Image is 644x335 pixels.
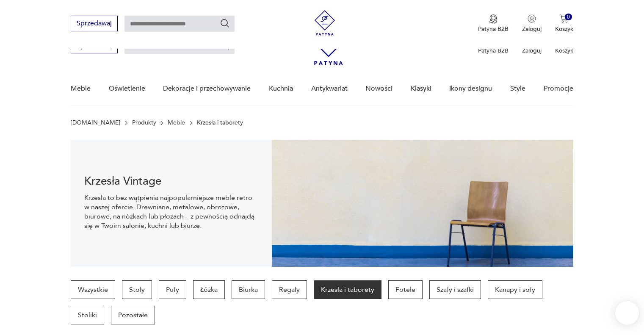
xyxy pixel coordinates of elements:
a: Wszystkie [71,280,115,299]
img: Ikona koszyka [560,14,568,23]
img: Patyna - sklep z meblami i dekoracjami vintage [312,10,337,36]
p: Koszyk [555,25,573,33]
p: Koszyk [555,47,573,55]
button: Szukaj [220,18,230,28]
a: Łóżka [193,280,225,299]
a: Pozostałe [111,306,155,324]
a: Krzesła i taborety [314,280,381,299]
a: Sprzedawaj [71,21,118,27]
a: Regały [272,280,307,299]
a: Biurka [232,280,265,299]
a: Nowości [365,72,392,105]
a: Pufy [159,280,186,299]
div: 0 [565,14,572,21]
img: bc88ca9a7f9d98aff7d4658ec262dcea.jpg [272,140,573,267]
a: Kuchnia [269,72,293,105]
h1: Krzesła Vintage [84,176,258,186]
p: Patyna B2B [478,25,509,33]
a: Fotele [388,280,423,299]
img: Ikonka użytkownika [528,14,536,23]
a: Oświetlenie [109,72,145,105]
a: Meble [168,119,185,126]
a: Szafy i szafki [429,280,481,299]
a: Antykwariat [311,72,348,105]
a: Meble [71,72,91,105]
button: 0Koszyk [555,14,573,33]
p: Krzesła i taborety [197,119,243,126]
p: Krzesła to bez wątpienia najpopularniejsze meble retro w naszej ofercie. Drewniane, metalowe, obr... [84,193,258,230]
p: Patyna B2B [478,47,509,55]
a: Style [510,72,525,105]
p: Zaloguj [522,25,542,33]
a: [DOMAIN_NAME] [71,119,120,126]
a: Stoły [122,280,152,299]
a: Dekoracje i przechowywanie [163,72,251,105]
button: Zaloguj [522,14,542,33]
a: Ikony designu [449,72,492,105]
a: Sprzedawaj [71,43,118,49]
button: Patyna B2B [478,14,509,33]
p: Zaloguj [522,47,542,55]
a: Promocje [544,72,573,105]
a: Klasyki [411,72,431,105]
a: Stoliki [71,306,104,324]
a: Ikona medaluPatyna B2B [478,14,509,33]
iframe: Smartsupp widget button [615,301,639,325]
a: Produkty [132,119,156,126]
button: Sprzedawaj [71,16,118,31]
a: Kanapy i sofy [488,280,542,299]
img: Ikona medalu [489,14,498,24]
